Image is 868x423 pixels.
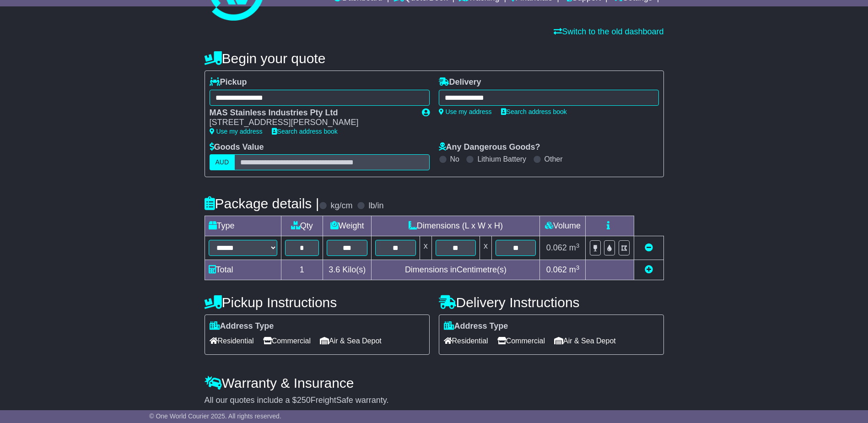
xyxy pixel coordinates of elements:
h4: Warranty & Insurance [205,375,664,390]
label: Delivery [439,77,481,87]
td: Qty [281,216,323,236]
a: Search address book [272,128,338,135]
a: Add new item [645,265,653,274]
td: 1 [281,260,323,280]
a: Search address book [501,108,567,115]
span: 3.6 [329,265,340,274]
label: Any Dangerous Goods? [439,142,540,152]
span: Air & Sea Depot [554,334,616,348]
div: All our quotes include a $ FreightSafe warranty. [205,396,664,406]
label: Other [545,155,563,163]
a: Use my address [210,128,263,135]
span: Residential [210,334,254,348]
label: Pickup [210,77,247,87]
span: © One World Courier 2025. All rights reserved. [149,412,281,420]
td: x [420,236,431,260]
label: lb/in [368,201,383,211]
td: Dimensions (L x W x H) [372,216,540,236]
span: Commercial [263,334,311,348]
h4: Begin your quote [205,51,664,66]
label: kg/cm [330,201,352,211]
td: Kilo(s) [323,260,372,280]
a: Use my address [439,108,492,115]
label: Goods Value [210,142,264,152]
span: 250 [297,396,311,405]
span: Air & Sea Depot [320,334,382,348]
div: MAS Stainless Industries Pty Ltd [210,108,413,118]
span: Residential [444,334,488,348]
span: m [569,243,580,252]
h4: Pickup Instructions [205,295,430,310]
label: Address Type [444,321,508,331]
div: [STREET_ADDRESS][PERSON_NAME] [210,118,413,128]
label: No [450,155,459,163]
label: AUD [210,154,235,170]
sup: 3 [576,242,580,249]
span: m [569,265,580,274]
span: Commercial [497,334,545,348]
td: Weight [323,216,372,236]
a: Remove this item [645,243,653,252]
span: 0.062 [546,243,567,252]
label: Address Type [210,321,274,331]
a: Switch to the old dashboard [554,27,663,36]
td: Total [205,260,281,280]
span: 0.062 [546,265,567,274]
td: Dimensions in Centimetre(s) [372,260,540,280]
sup: 3 [576,264,580,271]
td: Volume [540,216,586,236]
td: x [480,236,492,260]
label: Lithium Battery [477,155,526,163]
h4: Package details | [205,196,319,211]
td: Type [205,216,281,236]
h4: Delivery Instructions [439,295,664,310]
